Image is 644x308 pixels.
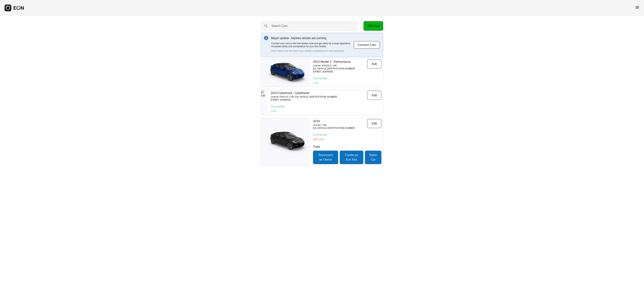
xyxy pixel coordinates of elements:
button: Add Cars [364,21,383,31]
img: car [261,130,310,154]
img: car [261,90,268,115]
p: Major update - keyless rentals are coming [271,36,354,40]
p: Connect your cars to the new system now and get ready for a huge upgrade in increased safety and ... [271,42,354,48]
button: Relist Car [365,151,381,164]
p: Connected [271,104,381,109]
button: Edit [367,91,381,100]
p: Live [313,81,381,85]
p: Not Live [313,137,381,142]
span: menu [635,5,639,10]
p: License: 9GXS325 | VIN: [US_VEHICLE_IDENTIFICATION_NUMBER] [313,64,367,70]
p: You'll need to do this even if you already connected your cars previously. [271,49,354,52]
p: 2024 Cybertruck - Cyberbeast [271,91,337,95]
img: info [264,36,268,40]
p: [STREET_ADDRESS] [271,98,337,101]
p: [STREET_ADDRESS] [313,70,367,73]
p: 2023 Model Y - Performance [313,60,367,64]
label: Search Cars [271,24,287,28]
p: License: 528914C | VIN: [US_VEHICLE_IDENTIFICATION_NUMBER] [271,95,337,98]
img: car [261,61,310,85]
p: Connected [313,76,381,81]
button: Edit [367,60,381,69]
p: Live [271,109,381,113]
button: Create an Eon Key [340,151,363,164]
p: License: | VIN: [US_VEHICLE_IDENTIFICATION_NUMBER] [313,124,367,130]
button: Edit [367,119,381,128]
p: Todo: [313,145,381,149]
button: Reconnect as Owner [313,151,338,164]
button: Connect Cars [354,41,380,49]
p: 2024 [313,119,367,124]
p: Connected [313,133,381,137]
